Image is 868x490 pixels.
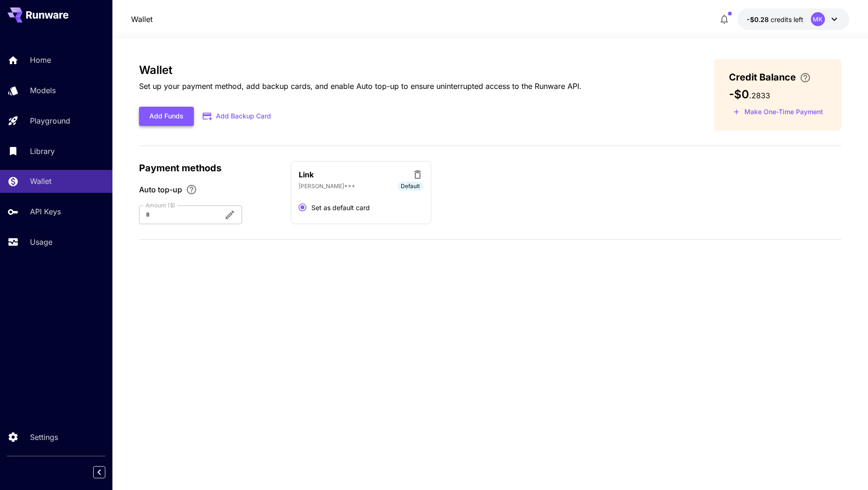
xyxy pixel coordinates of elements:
[729,70,796,84] span: Credit Balance
[139,184,182,195] span: Auto top-up
[30,54,51,66] p: Home
[747,15,771,23] span: -$0.28
[139,64,581,77] h3: Wallet
[182,184,201,195] button: Enable Auto top-up to ensure uninterrupted service. We'll automatically bill the chosen amount wh...
[30,431,58,443] p: Settings
[397,182,423,190] span: Default
[30,85,56,96] p: Models
[131,14,153,25] nav: breadcrumb
[30,176,51,187] p: Wallet
[139,80,581,92] p: Set up your payment method, add backup cards, and enable Auto top-up to ensure uninterrupted acce...
[194,107,281,125] button: Add Backup Card
[131,14,153,25] a: Wallet
[30,206,61,217] p: API Keys
[747,15,803,24] div: -$0.2833
[729,88,749,101] span: -$0
[737,8,849,30] button: -$0.2833MK
[139,161,280,175] p: Payment methods
[30,146,55,157] p: Library
[139,107,194,126] button: Add Funds
[30,236,52,248] p: Usage
[749,91,770,100] span: . 2833
[299,169,314,180] p: Link
[771,15,803,23] span: credits left
[796,72,815,83] button: Enter your card details and choose an Auto top-up amount to avoid service interruptions. We'll au...
[311,203,370,212] span: Set as default card
[146,201,176,209] label: Amount ($)
[299,182,355,190] p: [PERSON_NAME]***
[100,464,112,481] div: Collapse sidebar
[30,115,70,126] p: Playground
[729,105,827,119] button: Make a one-time, non-recurring payment
[811,12,825,26] div: MK
[93,466,105,478] button: Collapse sidebar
